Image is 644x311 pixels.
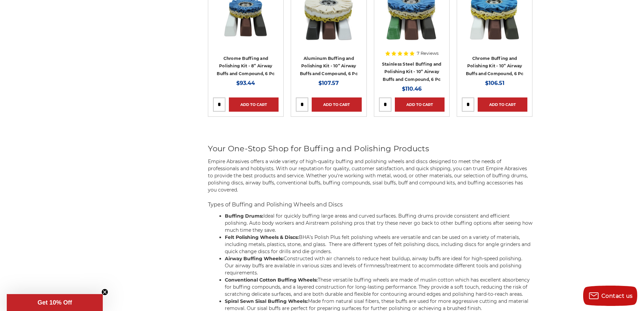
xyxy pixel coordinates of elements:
[402,86,422,92] span: $110.46
[307,298,308,304] strong: :
[583,286,637,306] button: Contact us
[297,234,299,240] strong: :
[485,80,504,86] span: $106.51
[7,294,103,311] div: Get 10% OffClose teaser
[208,201,343,208] span: Types of Buffing and Polishing Wheels and Discs
[478,97,527,112] a: Add to Cart
[282,256,284,262] strong: :
[38,299,72,306] span: Get 10% Off
[101,289,108,295] button: Close teaser
[225,234,530,254] span: BHA’s Polish Plus felt polishing wheels are versatile and can be used on a variety of materials, ...
[262,213,263,219] strong: :
[312,97,361,112] a: Add to Cart
[382,62,442,82] a: Stainless Steel Buffing and Polishing Kit - 10” Airway Buffs and Compound, 6 Pc
[225,234,297,240] a: Felt Polishing Wheels & Discs
[208,158,528,193] span: Empire Abrasives offers a wide variety of high-quality buffing and polishing wheels and discs des...
[316,277,318,283] strong: :
[225,277,530,297] span: These versatile buffing wheels are made of muslin cotton which has excellent absorbency for buffi...
[225,213,532,233] span: Ideal for quickly buffing large areas and curved surfaces. Buffing drums provide consistent and e...
[417,51,438,55] span: 7 Reviews
[225,256,282,262] a: Airway Buffing Wheels
[229,97,279,112] a: Add to Cart
[300,56,358,76] a: Aluminum Buffing and Polishing Kit - 10” Airway Buffs and Compound, 6 Pc
[466,56,524,76] a: Chrome Buffing and Polishing Kit - 10” Airway Buffs and Compound, 6 Pc
[225,277,316,283] a: Conventional Cotton Buffing Wheels
[225,256,522,276] span: Constructed with air channels to reduce heat buildup, airway buffs are ideal for high-speed polis...
[225,298,307,304] a: Spiral Sewn Sisal Buffing Wheels
[318,80,339,86] span: $107.57
[601,293,633,299] span: Contact us
[395,97,445,112] a: Add to Cart
[217,56,275,76] a: Chrome Buffing and Polishing Kit - 8” Airway Buffs and Compound, 6 Pc
[208,144,429,153] span: Your One-Stop Shop for Buffing and Polishing Products
[225,213,262,219] a: Buffing Drums
[236,80,255,86] span: $93.44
